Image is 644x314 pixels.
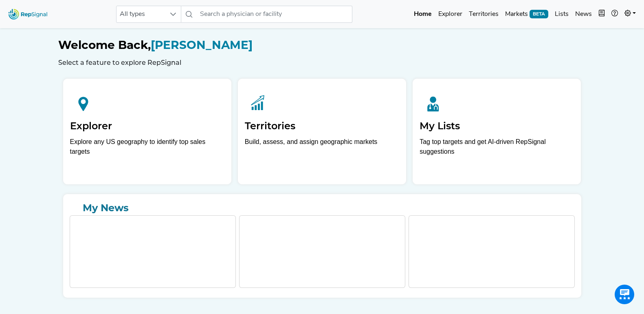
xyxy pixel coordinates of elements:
h2: Territories [245,120,399,132]
a: MarketsBETA [502,6,552,22]
a: Territories [466,6,502,22]
a: News [572,6,595,22]
a: Explorer [435,6,466,22]
h2: My Lists [420,120,574,132]
a: Lists [552,6,572,22]
h1: [PERSON_NAME] [58,38,586,52]
h2: Explorer [70,120,224,132]
input: Search a physician or facility [197,6,352,23]
a: My News [70,201,575,215]
a: ExplorerExplore any US geography to identify top sales targets [63,79,231,184]
button: Intel Book [595,6,608,22]
span: Welcome Back, [58,38,151,52]
a: TerritoriesBuild, assess, and assign geographic markets [238,79,406,184]
a: My ListsTag top targets and get AI-driven RepSignal suggestions [413,79,581,184]
p: Build, assess, and assign geographic markets [245,137,399,161]
span: BETA [530,10,548,18]
p: Tag top targets and get AI-driven RepSignal suggestions [420,137,574,161]
a: Home [411,6,435,22]
h6: Select a feature to explore RepSignal [58,59,586,66]
span: All types [116,6,165,22]
div: Explore any US geography to identify top sales targets [70,137,224,157]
